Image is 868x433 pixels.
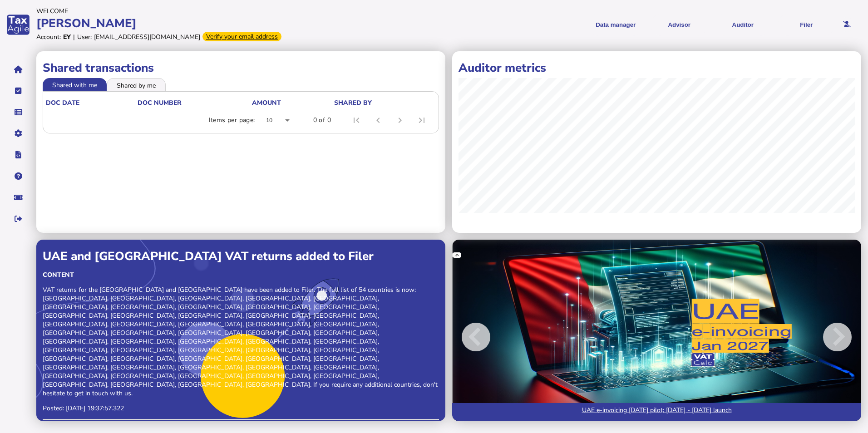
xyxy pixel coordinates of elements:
[459,60,855,76] h1: Auditor metrics
[15,112,22,113] i: Data manager
[73,33,75,41] div: |
[9,209,28,228] button: Sign out
[94,33,200,41] div: [EMAIL_ADDRESS][DOMAIN_NAME]
[9,124,28,143] button: Manage settings
[46,98,79,107] div: doc date
[9,60,28,79] button: Home
[587,14,644,36] button: Shows a dropdown of Data manager options
[43,60,439,76] h1: Shared transactions
[389,109,411,131] button: Next page
[252,98,281,107] div: Amount
[411,109,433,131] button: Last page
[43,78,107,91] li: Shared with me
[345,109,367,131] button: First page
[43,271,439,279] div: Content
[651,14,708,36] button: Shows a dropdown of VAT Advisor options
[452,403,861,421] a: UAE e-invoicing [DATE] pilot; [DATE] - [DATE] launch
[9,167,28,186] button: Help pages
[9,81,28,100] button: Tasks
[313,116,331,125] div: 0 of 0
[843,21,851,27] i: Email needs to be verified
[63,33,71,41] div: EY
[36,7,434,15] div: Welcome
[36,15,434,31] div: [PERSON_NAME]
[107,78,166,91] li: Shared by me
[367,109,389,131] button: Previous page
[36,33,61,41] div: Account:
[9,103,28,122] button: Data manager
[209,116,255,125] div: Items per page:
[46,98,137,107] div: doc date
[334,98,372,107] div: shared by
[138,98,251,107] div: doc number
[714,14,771,36] button: Auditor
[43,248,439,264] div: UAE and [GEOGRAPHIC_DATA] VAT returns added to Filer
[778,14,835,36] button: Filer
[9,188,28,207] button: Raise a support ticket
[77,33,92,41] div: User:
[785,246,861,428] button: Next
[452,246,528,428] button: Previous
[43,285,439,398] p: VAT returns for the [GEOGRAPHIC_DATA] and [GEOGRAPHIC_DATA] have been added to Filer. The full li...
[202,32,281,41] div: Verify your email address
[43,404,439,413] p: Posted: [DATE] 19:37:57.322
[252,98,333,107] div: Amount
[138,98,182,107] div: doc number
[9,145,28,164] button: Developer hub links
[452,240,861,421] img: Image for blog post: UAE e-invoicing July 2026 pilot; Jan - Oct 2027 launch
[334,98,434,107] div: shared by
[438,14,835,36] menu: navigate products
